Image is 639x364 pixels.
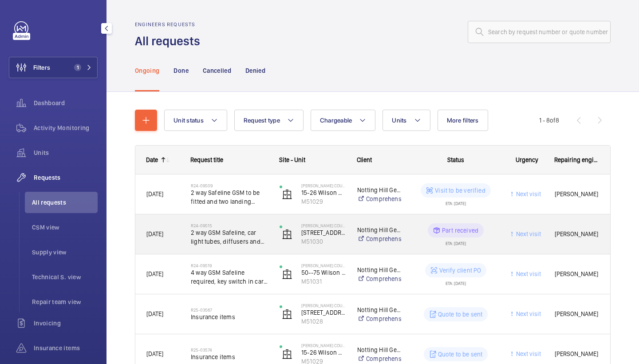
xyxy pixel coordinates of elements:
[135,66,159,75] p: Ongoing
[301,197,346,206] p: M51029
[555,269,599,279] span: [PERSON_NAME]
[146,350,163,357] span: [DATE]
[438,350,483,359] p: Quote to be sent
[203,66,231,75] p: Cancelled
[282,309,292,320] img: elevator.svg
[191,263,268,268] h2: R24-09519
[135,33,205,49] h1: All requests
[282,349,292,360] img: elevator.svg
[34,319,98,328] span: Invoicing
[357,345,401,354] p: Notting Hill Genesis
[555,349,599,359] span: [PERSON_NAME]
[435,186,485,195] p: Visit to be verified
[514,270,541,277] span: Next visit
[357,186,401,194] p: Notting Hill Genesis
[32,273,98,281] span: Technical S. view
[301,277,346,286] p: M51031
[191,223,268,228] h2: R24-09515
[383,110,430,131] button: Units
[244,117,280,124] span: Request type
[555,309,599,319] span: [PERSON_NAME]
[301,317,346,326] p: M51028
[282,189,292,200] img: elevator.svg
[301,183,346,188] p: [PERSON_NAME] Court - High Risk Building
[446,237,466,245] div: ETA: [DATE]
[301,223,346,228] p: [PERSON_NAME] Court - High Risk Building
[190,156,223,163] span: Request title
[146,230,163,237] span: [DATE]
[438,310,483,319] p: Quote to be sent
[191,188,268,206] span: 2 way Safeline GSM to be fitted and two landing indicators on first and second floor
[514,350,541,357] span: Next visit
[555,189,599,199] span: [PERSON_NAME]
[34,148,98,157] span: Units
[550,117,556,124] span: of
[301,303,346,308] p: [PERSON_NAME] Court - High Risk Building
[357,226,401,234] p: Notting Hill Genesis
[311,110,376,131] button: Chargeable
[146,156,158,163] div: Date
[34,173,98,182] span: Requests
[282,229,292,240] img: elevator.svg
[301,237,346,246] p: M51030
[357,274,401,283] a: Comprehensive
[392,117,406,124] span: Units
[146,190,163,198] span: [DATE]
[74,64,81,71] span: 1
[146,310,163,317] span: [DATE]
[32,297,98,306] span: Repair team view
[191,313,268,321] span: Insurance items
[514,310,541,317] span: Next visit
[234,110,304,131] button: Request type
[301,343,346,348] p: [PERSON_NAME] Court - High Risk Building
[282,269,292,280] img: elevator.svg
[447,117,479,124] span: More filters
[555,229,599,239] span: [PERSON_NAME]
[33,63,50,72] span: Filters
[357,265,401,274] p: Notting Hill Genesis
[442,226,478,235] p: Part received
[554,156,600,163] span: Repairing engineer
[34,99,98,107] span: Dashboard
[34,344,98,352] span: Insurance items
[174,66,188,75] p: Done
[320,117,352,124] span: Chargeable
[32,223,98,232] span: CSM view
[439,266,481,275] p: Verify client PO
[468,21,611,43] input: Search by request number or quote number
[191,352,268,361] span: Insurance items
[174,117,204,124] span: Unit status
[357,305,401,314] p: Notting Hill Genesis
[301,188,346,197] p: 15-26 Wilson Cour
[301,263,346,268] p: [PERSON_NAME] Court - High Risk Building
[32,198,98,207] span: All requests
[191,183,268,188] h2: R24-09509
[438,110,488,131] button: More filters
[446,277,466,285] div: ETA: [DATE]
[191,228,268,246] span: 2 way GSM Safeline, car light tubes, diffusers and brake release batteries to be replaced
[32,248,98,257] span: Supply view
[516,156,538,163] span: Urgency
[357,354,401,363] a: Comprehensive
[191,268,268,286] span: 4 way GSM Safeline required, key switch in car and new firefighting logo.
[301,268,346,277] p: 50--75 Wilson Cour
[191,347,268,352] h2: R25-03574
[514,230,541,237] span: Next visit
[9,57,98,78] button: Filters1
[146,270,163,277] span: [DATE]
[245,66,265,75] p: Denied
[357,156,372,163] span: Client
[34,123,98,132] span: Activity Monitoring
[446,198,466,206] div: ETA: [DATE]
[164,110,227,131] button: Unit status
[539,117,559,123] span: 1 - 8 8
[301,308,346,317] p: [STREET_ADDRESS][PERSON_NAME]
[514,190,541,198] span: Next visit
[301,348,346,357] p: 15-26 Wilson Cour
[357,234,401,243] a: Comprehensive
[191,307,268,313] h2: R25-03567
[357,314,401,323] a: Comprehensive
[301,228,346,237] p: [STREET_ADDRESS][PERSON_NAME]
[357,194,401,203] a: Comprehensive
[279,156,305,163] span: Site - Unit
